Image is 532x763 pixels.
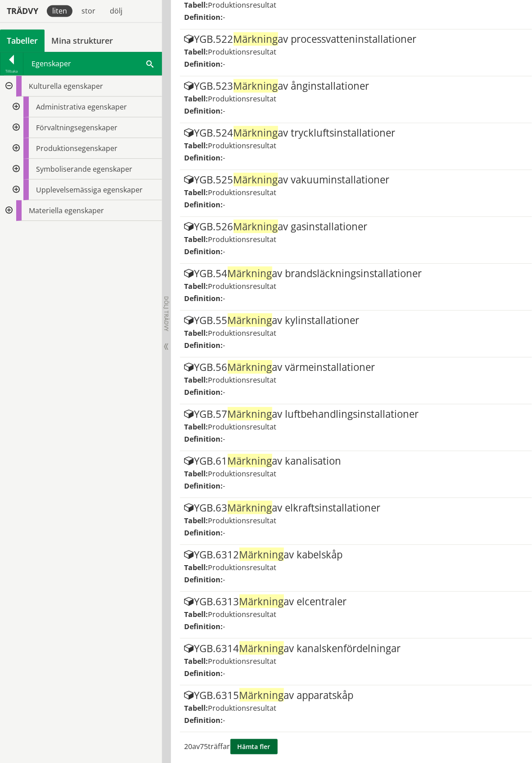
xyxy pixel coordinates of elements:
label: Tabell: [185,94,208,104]
div: dölj [104,5,128,17]
span: - [223,575,225,585]
span: - [223,293,225,303]
span: Dölj trädvy [162,296,170,331]
span: Produktionsegenskaper [36,143,117,153]
div: stor [76,5,101,17]
label: Tabell: [185,47,208,57]
label: Definition: [185,106,223,116]
label: Definition: [185,481,223,491]
span: Produktionsresultat [208,375,277,385]
span: Märkning [228,454,272,467]
span: Sök i tabellen [146,59,153,68]
div: YGB.6314 av kanalskenfördelningar [185,643,528,654]
label: Tabell: [185,516,208,525]
span: Produktionsresultat [208,328,277,338]
span: Märkning [228,313,272,327]
span: Märkning [239,548,284,561]
label: Tabell: [185,141,208,151]
div: Tillbaka [0,68,23,75]
label: Definition: [185,621,223,631]
span: Symboliserande egenskaper [36,164,132,174]
label: Definition: [185,387,223,397]
div: Trädvy [2,6,43,16]
span: Produktionsresultat [208,422,277,432]
span: Märkning [228,501,272,514]
div: YGB.524 av tryckluftsinstallationer [185,128,528,138]
div: YGB.6312 av kabelskåp [185,549,528,560]
div: YGB.526 av gasinstallationer [185,221,528,232]
span: - [223,153,225,163]
span: Märkning [239,688,284,702]
div: Egenskaper [23,52,162,75]
label: Tabell: [185,656,208,666]
label: Tabell: [185,281,208,291]
span: Märkning [234,126,278,139]
span: - [223,59,225,69]
label: Definition: [185,340,223,350]
span: Administrativa egenskaper [36,102,127,112]
div: YGB.523 av ånginstallationer [185,81,528,91]
span: Materiella egenskaper [29,206,104,215]
span: Produktionsresultat [208,609,277,619]
div: YGB.522 av processvatteninstallationer [185,34,528,45]
span: Produktionsresultat [208,516,277,525]
span: Märkning [228,266,272,280]
a: Mina strukturer [45,29,120,52]
label: Tabell: [185,234,208,244]
label: Definition: [185,59,223,69]
span: Märkning [234,79,278,92]
span: Produktionsresultat [208,234,277,244]
div: YGB.525 av vakuuminstallationer [185,174,528,185]
label: Definition: [185,200,223,210]
span: - [223,621,225,631]
span: - [223,200,225,210]
label: Tabell: [185,469,208,479]
label: Tabell: [185,562,208,572]
span: - [223,668,225,678]
label: Tabell: [185,609,208,619]
span: Produktionsresultat [208,562,277,572]
span: 75 [200,741,208,751]
div: YGB.54 av brandsläckningsinstallationer [185,268,528,279]
label: Definition: [185,434,223,444]
span: Märkning [234,32,278,46]
span: Märkning [234,173,278,186]
span: 20 [185,741,193,751]
span: - [223,247,225,256]
div: av träffar [180,732,523,761]
span: Produktionsresultat [208,281,277,291]
label: Definition: [185,12,223,22]
span: Märkning [239,594,284,608]
label: Definition: [185,575,223,585]
label: Definition: [185,668,223,678]
div: YGB.6315 av apparatskåp [185,690,528,701]
span: Produktionsresultat [208,94,277,104]
label: Definition: [185,153,223,163]
div: YGB.55 av kylinstallationer [185,315,528,326]
span: Märkning [239,641,284,655]
span: Upplevelsemässiga egenskaper [36,185,143,195]
span: Märkning [228,407,272,420]
span: Produktionsresultat [208,187,277,197]
span: Produktionsresultat [208,47,277,57]
div: YGB.56 av värmeinstallationer [185,362,528,373]
span: Produktionsresultat [208,469,277,479]
div: liten [47,5,72,17]
span: Produktionsresultat [208,656,277,666]
label: Definition: [185,293,223,303]
label: Definition: [185,528,223,538]
label: Definition: [185,715,223,725]
label: Tabell: [185,375,208,385]
span: Förvaltningsegenskaper [36,123,117,132]
label: Definition: [185,247,223,256]
label: Tabell: [185,703,208,713]
span: Produktionsresultat [208,703,277,713]
span: - [223,481,225,491]
span: Märkning [234,219,278,233]
span: Märkning [228,360,272,374]
div: YGB.63 av elkraftsinstallationer [185,503,528,513]
div: YGB.61 av kanalisation [185,456,528,466]
span: - [223,434,225,444]
span: Produktionsresultat [208,141,277,151]
button: Hämta fler [230,739,278,754]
